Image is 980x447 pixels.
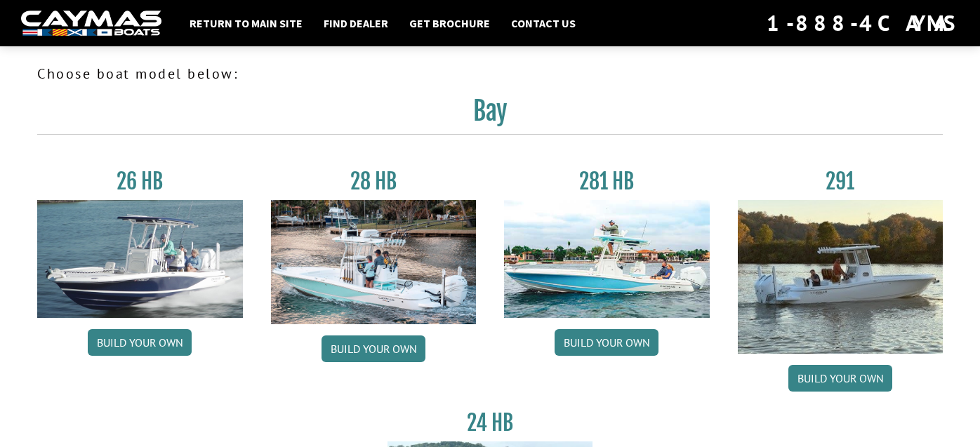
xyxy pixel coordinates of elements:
[504,168,710,194] h3: 281 HB
[738,200,943,354] img: 291_Thumbnail.jpg
[322,335,425,362] a: Build your own
[37,95,943,135] h2: Bay
[37,168,243,194] h3: 26 HB
[271,168,477,194] h3: 28 HB
[37,200,243,318] img: 26_new_photo_resized.jpg
[388,410,593,436] h3: 24 HB
[88,329,192,356] a: Build your own
[738,168,943,194] h3: 291
[37,63,943,84] p: Choose boat model below:
[271,200,477,324] img: 28_hb_thumbnail_for_caymas_connect.jpg
[788,365,892,392] a: Build your own
[402,14,497,32] a: Get Brochure
[504,14,583,32] a: Contact Us
[317,14,395,32] a: Find Dealer
[767,8,959,39] div: 1-888-4CAYMAS
[21,11,161,36] img: white-logo-c9c8dbefe5ff5ceceb0f0178aa75bf4bb51f6bca0971e226c86eb53dfe498488.png
[555,329,658,356] a: Build your own
[183,14,310,32] a: Return to main site
[504,200,710,318] img: 28-hb-twin.jpg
